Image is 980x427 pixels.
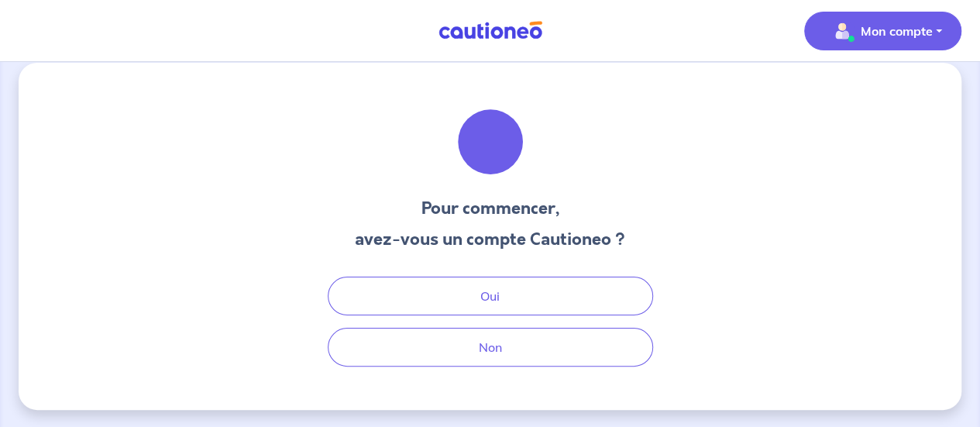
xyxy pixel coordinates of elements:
[861,22,933,40] p: Mon compte
[830,19,854,43] img: illu_account_valid_menu.svg
[449,100,532,184] img: illu_welcome.svg
[355,196,625,221] h3: Pour commencer,
[328,328,653,367] button: Non
[328,277,653,315] button: Oui
[355,227,625,252] h3: avez-vous un compte Cautioneo ?
[804,12,961,50] button: illu_account_valid_menu.svgMon compte
[432,21,548,40] img: Cautioneo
